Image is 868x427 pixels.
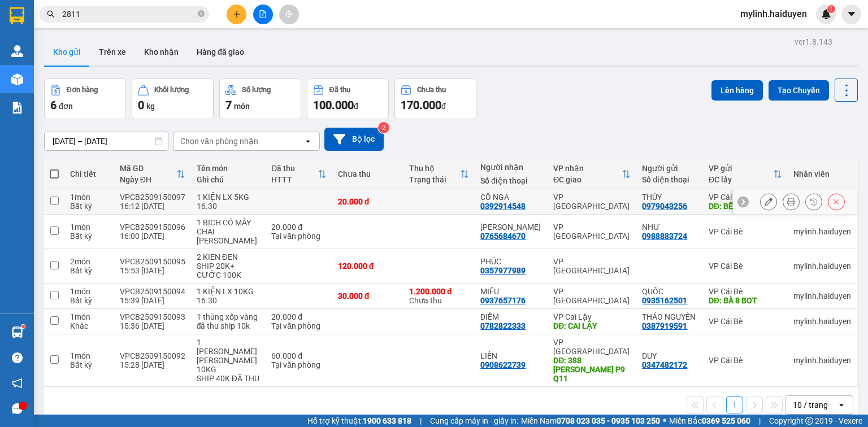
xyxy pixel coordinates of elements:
div: 15:28 [DATE] [120,360,185,369]
div: 1 thùng xốp vàng [197,312,260,321]
div: Sửa đơn hàng [760,193,777,210]
div: PHÚC [480,257,542,266]
img: solution-icon [11,102,23,114]
span: ⚪️ [663,419,666,423]
div: VP [GEOGRAPHIC_DATA] [553,287,631,305]
div: mylinh.haiduyen [793,317,851,326]
div: HẰNG [10,23,89,37]
div: 15:53 [DATE] [120,266,185,275]
span: DĐ: [10,59,26,71]
div: 16:00 [DATE] [120,232,185,241]
div: 16.30 [197,202,260,211]
span: 0 [138,98,144,112]
button: Hàng đã giao [188,38,253,66]
div: QUỐC [642,287,697,296]
div: 0357977989 [480,266,526,275]
svg: open [837,400,846,409]
strong: 1900 633 818 [363,416,411,425]
div: Chưa thu [417,86,446,94]
th: Toggle SortBy [703,159,788,189]
div: 0387919591 [642,321,687,330]
button: file-add [253,5,273,24]
span: Cung cấp máy in - giấy in: [430,415,518,427]
div: 1 món [70,193,108,202]
div: VP Cái Bè [709,317,782,326]
strong: 0369 525 060 [702,416,750,425]
div: VP gửi [709,164,773,173]
div: ĐC lấy [709,175,773,184]
div: 0933242570 [97,50,211,66]
sup: 1 [827,5,835,13]
div: Đã thu [271,164,318,173]
div: 15:36 [DATE] [120,321,185,330]
img: warehouse-icon [11,73,23,85]
span: món [234,102,250,111]
div: 0933242570 [10,37,89,53]
span: Nhận: [97,11,124,23]
div: THẢO NGUYÊN [642,312,697,321]
span: | [420,415,422,427]
span: aim [285,10,293,18]
div: Đã thu [329,86,350,94]
div: 1 món [70,351,108,360]
span: kg [146,102,155,111]
button: Số lượng7món [219,79,301,119]
sup: 1 [21,325,25,328]
div: 1 BỊCH CHÔM CHÔM 10KG [197,338,260,374]
div: 1 KIỆN LX 5KG [197,193,260,202]
img: warehouse-icon [11,326,23,338]
div: 20.000 đ [271,223,327,232]
div: 0765684670 [480,232,526,241]
span: file-add [259,10,267,18]
span: 1 [829,5,833,13]
div: VPCB2509150097 [120,193,185,202]
span: Miền Bắc [669,415,750,427]
div: SHIP 40K ĐÃ THU [197,374,260,383]
button: Chưa thu170.000đ [394,79,476,119]
div: Chưa thu [409,287,469,305]
div: 60.000 đ [271,351,327,360]
span: đ [354,102,358,111]
div: Số lượng [242,86,271,94]
th: Toggle SortBy [266,159,332,189]
div: VP Cái Bè [709,262,782,271]
div: 0935162501 [642,296,687,305]
span: copyright [805,417,813,425]
div: 0979043256 [642,202,687,211]
span: 7 [225,98,232,112]
div: Chi tiết [70,169,108,178]
button: 1 [726,396,743,413]
div: Khác [70,321,108,330]
div: đã thu ship 10k [197,321,260,330]
div: VP [GEOGRAPHIC_DATA] [553,223,631,241]
div: VPCB2509150092 [120,351,185,360]
span: close-circle [198,10,205,17]
button: Khối lượng0kg [132,79,214,119]
div: 1 món [70,223,108,232]
div: HẰNG [97,37,211,50]
div: Thu hộ [409,164,460,173]
span: 100.000 [313,98,354,112]
div: 0908622739 [480,360,526,369]
span: Gửi: [10,11,27,23]
div: Số điện thoại [480,176,542,185]
button: Kho nhận [135,38,188,66]
div: Tên món [197,164,260,173]
div: Bất kỳ [70,266,108,275]
span: 170.000 [401,98,441,112]
span: đ [441,102,446,111]
th: Toggle SortBy [403,159,475,189]
div: Đơn hàng [67,86,98,94]
div: VP Cái Bè [10,10,89,23]
button: caret-down [841,5,861,24]
div: 0988883724 [642,232,687,241]
div: 16.30 [197,296,260,305]
div: HTTT [271,175,318,184]
span: search [47,10,55,18]
div: Tại văn phòng [271,321,327,330]
div: ver 1.8.143 [795,36,832,48]
div: DĐ: BẾN LÚA [709,202,782,211]
div: VP Cai Lậy [553,312,631,321]
div: 0392914548 [480,202,526,211]
sup: 2 [378,122,389,133]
